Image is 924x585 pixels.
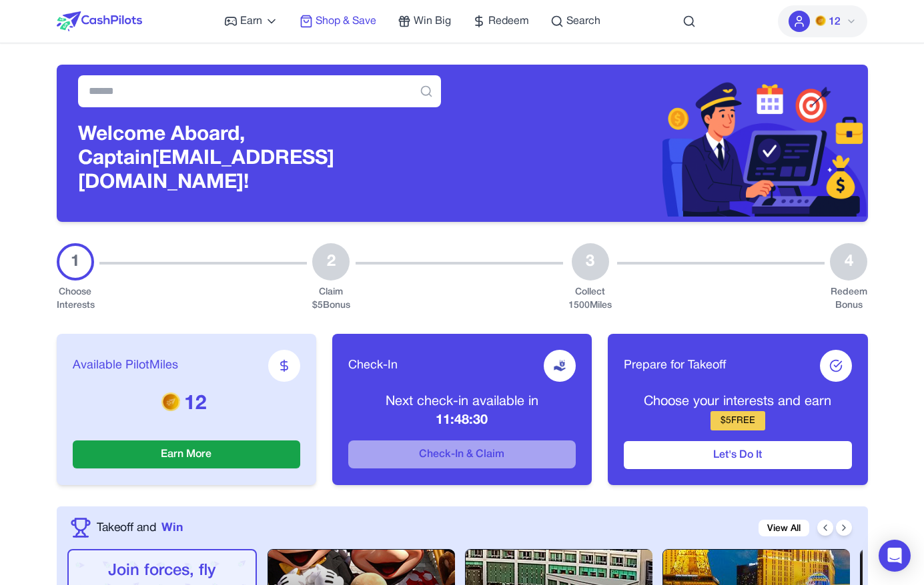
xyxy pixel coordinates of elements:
[462,70,868,217] img: Header decoration
[348,440,576,468] button: Check-In & Claim
[316,13,376,29] span: Shop & Save
[312,243,350,281] div: 2
[624,441,851,469] button: Let's Do It
[57,243,94,281] div: 1
[312,286,350,312] div: Claim $ 5 Bonus
[398,13,451,29] a: Win Big
[829,14,841,30] span: 12
[566,13,600,29] span: Search
[488,13,529,29] span: Redeem
[161,392,180,410] img: PMs
[348,392,576,411] p: Next check-in available in
[78,123,441,195] h3: Welcome Aboard, Captain [EMAIL_ADDRESS][DOMAIN_NAME]!
[57,286,94,312] div: Choose Interests
[572,243,609,281] div: 3
[73,440,300,468] button: Earn More
[624,392,851,411] p: Choose your interests and earn
[240,13,262,29] span: Earn
[73,356,178,375] span: Available PilotMiles
[348,411,576,430] p: 11:48:30
[550,13,600,29] a: Search
[348,356,398,375] span: Check-In
[414,13,451,29] span: Win Big
[711,411,765,430] div: $ 5 FREE
[553,359,566,372] img: receive-dollar
[815,15,826,26] img: PMs
[624,356,726,375] span: Prepare for Takeoff
[778,5,867,37] button: PMs12
[879,540,911,572] div: Open Intercom Messenger
[830,243,867,281] div: 4
[830,286,867,312] div: Redeem Bonus
[472,13,529,29] a: Redeem
[57,11,142,31] img: CashPilots Logo
[568,286,612,312] div: Collect 1500 Miles
[97,519,156,536] span: Takeoff and
[300,13,376,29] a: Shop & Save
[97,519,183,536] a: Takeoff andWin
[161,519,183,536] span: Win
[73,392,300,416] p: 12
[224,13,278,29] a: Earn
[759,520,809,536] a: View All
